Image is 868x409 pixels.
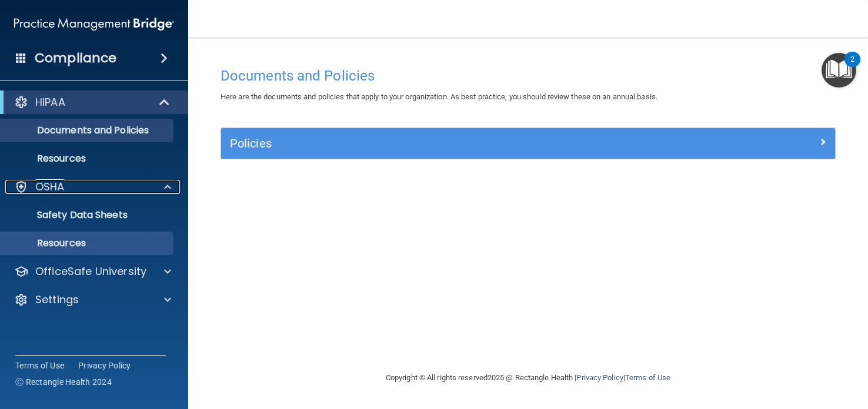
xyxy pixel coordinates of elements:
[313,359,743,397] div: Copyright © All rights reserved 2025 @ Rectangle Health | |
[35,95,65,109] p: HIPAA
[35,180,65,194] p: OSHA
[8,209,168,221] p: Safety Data Sheets
[35,50,116,66] h4: Compliance
[822,53,856,88] button: Open Resource Center, 2 new notifications
[850,59,854,75] div: 2
[14,12,174,36] img: PMB logo
[15,360,64,371] a: Terms of Use
[665,326,854,373] iframe: Drift Widget Chat Controller
[221,68,836,83] h4: Documents and Policies
[15,376,112,388] span: Ⓒ Rectangle Health 2024
[14,293,171,307] a: Settings
[78,360,131,371] a: Privacy Policy
[8,237,168,249] p: Resources
[576,373,623,382] a: Privacy Policy
[14,95,171,109] a: HIPAA
[230,137,673,150] h5: Policies
[625,373,670,382] a: Terms of Use
[14,264,171,279] a: OfficeSafe University
[35,264,146,279] p: OfficeSafe University
[221,92,657,101] span: Here are the documents and policies that apply to your organization. As best practice, you should...
[14,180,171,194] a: OSHA
[230,134,826,153] a: Policies
[8,125,168,136] p: Documents and Policies
[8,153,168,165] p: Resources
[35,293,79,307] p: Settings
